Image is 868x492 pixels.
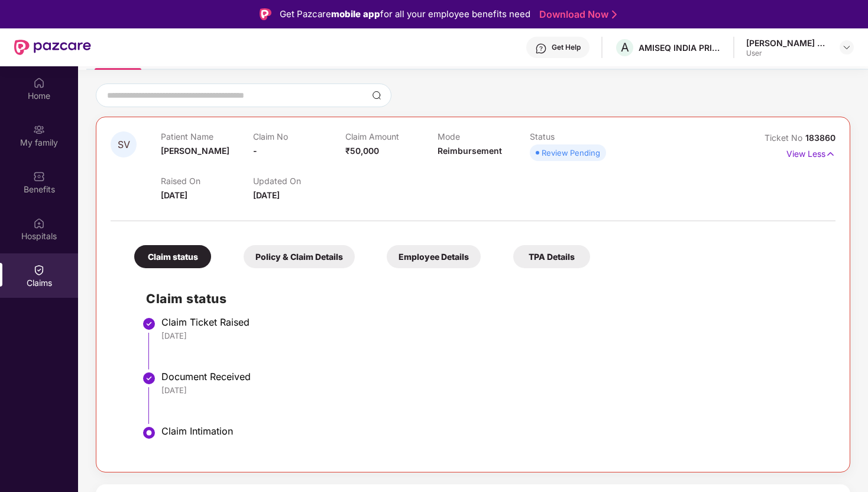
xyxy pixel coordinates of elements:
img: svg+xml;base64,PHN2ZyBpZD0iQ2xhaW0iIHhtbG5zPSJodHRwOi8vd3d3LnczLm9yZy8yMDAwL3N2ZyIgd2lkdGg9IjIwIi... [33,264,45,276]
p: View Less [786,144,835,160]
img: svg+xml;base64,PHN2ZyBpZD0iSG9tZSIgeG1sbnM9Imh0dHA6Ly93d3cudzMub3JnLzIwMDAvc3ZnIiB3aWR0aD0iMjAiIG... [33,77,45,89]
div: [PERSON_NAME] D U [746,37,829,49]
img: svg+xml;base64,PHN2ZyBpZD0iU3RlcC1BY3RpdmUtMzJ4MzIiIHhtbG5zPSJodHRwOi8vd3d3LnczLm9yZy8yMDAwL3N2Zy... [142,426,156,440]
span: Ticket No [765,133,805,143]
div: Get Help [552,43,581,52]
span: Reimbursement [438,146,502,156]
div: Document Received [161,371,824,382]
div: Claim Intimation [161,425,824,437]
p: Claim Amount [345,131,438,142]
img: svg+xml;base64,PHN2ZyBpZD0iSGVscC0zMngzMiIgeG1sbnM9Imh0dHA6Ly93d3cudzMub3JnLzIwMDAvc3ZnIiB3aWR0aD... [535,43,547,54]
span: [PERSON_NAME] [161,146,229,156]
span: SV [118,140,130,150]
a: Download Now [539,8,613,21]
img: svg+xml;base64,PHN2ZyBpZD0iU3RlcC1Eb25lLTMyeDMyIiB4bWxucz0iaHR0cDovL3d3dy53My5vcmcvMjAwMC9zdmciIH... [142,317,156,331]
div: Get Pazcare for all your employee benefits need [280,7,530,21]
img: svg+xml;base64,PHN2ZyBpZD0iSG9zcGl0YWxzIiB4bWxucz0iaHR0cDovL3d3dy53My5vcmcvMjAwMC9zdmciIHdpZHRoPS... [33,217,45,229]
p: Updated On [253,176,345,186]
p: Raised On [161,176,253,186]
img: svg+xml;base64,PHN2ZyBpZD0iU2VhcmNoLTMyeDMyIiB4bWxucz0iaHR0cDovL3d3dy53My5vcmcvMjAwMC9zdmciIHdpZH... [372,91,381,100]
img: svg+xml;base64,PHN2ZyBpZD0iQmVuZWZpdHMiIHhtbG5zPSJodHRwOi8vd3d3LnczLm9yZy8yMDAwL3N2ZyIgd2lkdGg9Ij... [33,171,45,182]
img: Logo [260,8,271,20]
div: [DATE] [161,385,824,395]
div: Employee Details [387,245,481,268]
img: svg+xml;base64,PHN2ZyBpZD0iRHJvcGRvd24tMzJ4MzIiIHhtbG5zPSJodHRwOi8vd3d3LnczLm9yZy8yMDAwL3N2ZyIgd2... [842,43,851,52]
div: User [746,49,829,58]
img: svg+xml;base64,PHN2ZyB4bWxucz0iaHR0cDovL3d3dy53My5vcmcvMjAwMC9zdmciIHdpZHRoPSIxNyIgaGVpZ2h0PSIxNy... [825,147,835,160]
p: Patient Name [161,131,253,142]
img: Stroke [612,8,617,21]
h2: Claim status [146,289,824,308]
img: svg+xml;base64,PHN2ZyB3aWR0aD0iMjAiIGhlaWdodD0iMjAiIHZpZXdCb3g9IjAgMCAyMCAyMCIgZmlsbD0ibm9uZSIgeG... [33,124,45,136]
span: ₹50,000 [345,146,379,156]
p: Claim No [253,131,345,142]
div: Claim status [134,245,211,268]
span: 183860 [805,133,835,143]
div: Review Pending [542,147,600,159]
img: svg+xml;base64,PHN2ZyBpZD0iU3RlcC1Eb25lLTMyeDMyIiB4bWxucz0iaHR0cDovL3d3dy53My5vcmcvMjAwMC9zdmciIH... [142,371,156,385]
span: A [621,40,629,54]
strong: mobile app [331,8,380,20]
div: Claim Ticket Raised [161,316,824,328]
span: [DATE] [253,190,280,200]
img: New Pazcare Logo [14,40,91,55]
div: Policy & Claim Details [244,245,355,268]
span: - [253,146,257,156]
p: Mode [438,131,530,142]
div: TPA Details [513,245,590,268]
p: Status [530,131,622,142]
div: [DATE] [161,330,824,341]
div: AMISEQ INDIA PRIVATE LIMITED [639,42,721,53]
span: [DATE] [161,190,187,200]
